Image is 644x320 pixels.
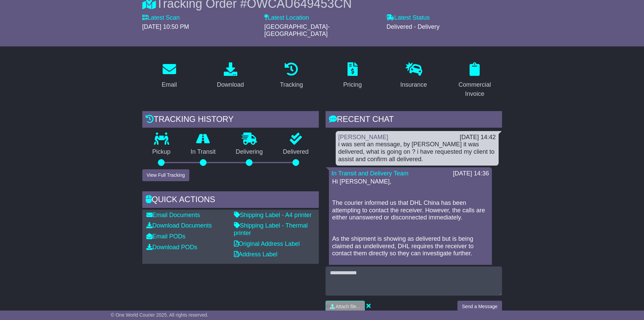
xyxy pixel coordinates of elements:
[142,148,181,156] p: Pickup
[142,23,189,30] span: [DATE] 10:50 PM
[234,251,278,258] a: Address Label
[146,244,197,251] a: Download PODs
[146,212,200,218] a: Email Documents
[226,148,273,156] p: Delivering
[212,60,248,92] a: Download
[276,60,307,92] a: Tracking
[332,199,488,221] p: The courier informed us that DHL China has been attempting to contact the receiver. However, the ...
[111,312,209,318] span: © One World Courier 2025. All rights reserved.
[332,235,488,257] p: As the shipment is showing as delivered but is being claimed as undelivered, DHL requires the rec...
[146,233,186,240] a: Email PODs
[338,141,496,163] div: i was sent an message, by [PERSON_NAME] it was delivered, what is going on ? i have requested my ...
[386,23,439,30] span: Delivered - Delivery
[142,191,319,210] div: Quick Actions
[146,222,212,229] a: Download Documents
[338,134,388,141] a: [PERSON_NAME]
[142,14,180,22] label: Latest Scan
[460,134,496,141] div: [DATE] 14:42
[264,23,330,38] span: [GEOGRAPHIC_DATA]-[GEOGRAPHIC_DATA]
[264,14,309,22] label: Latest Location
[339,60,366,92] a: Pricing
[234,222,308,236] a: Shipping Label - Thermal printer
[326,111,502,129] div: RECENT CHAT
[343,80,362,89] div: Pricing
[234,240,300,247] a: Original Address Label
[386,14,430,22] label: Latest Status
[142,111,319,129] div: Tracking history
[273,148,319,156] p: Delivered
[448,60,502,101] a: Commercial Invoice
[400,80,427,89] div: Insurance
[396,60,431,92] a: Insurance
[234,212,312,218] a: Shipping Label - A4 printer
[332,170,409,177] a: In Transit and Delivery Team
[162,80,177,89] div: Email
[332,178,488,186] p: Hi [PERSON_NAME],
[181,148,226,156] p: In Transit
[457,301,502,313] button: Send a Message
[453,170,489,177] div: [DATE] 14:36
[280,80,303,89] div: Tracking
[217,80,244,89] div: Download
[452,80,498,99] div: Commercial Invoice
[142,169,189,181] button: View Full Tracking
[157,60,181,92] a: Email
